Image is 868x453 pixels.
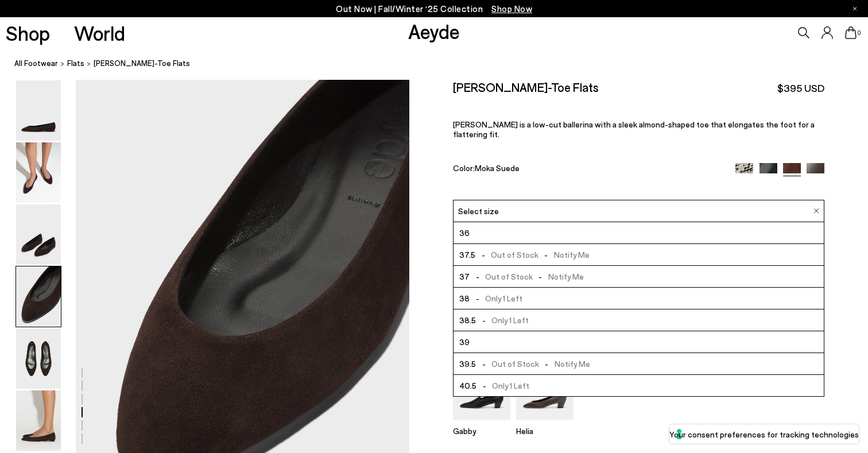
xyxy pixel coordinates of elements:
[475,250,491,260] span: -
[470,269,584,284] span: Out of Stock Notify Me
[453,119,825,139] p: [PERSON_NAME] is a low-cut ballerina with a sleek almond-shaped toe that elongates the foot for a...
[16,80,61,141] img: Ellie Suede Almond-Toe Flats - Image 1
[16,142,61,203] img: Ellie Suede Almond-Toe Flats - Image 2
[408,19,460,43] a: Aeyde
[476,378,529,393] span: Only 1 Left
[476,359,491,369] span: -
[453,162,723,176] div: Color:
[16,390,61,451] img: Ellie Suede Almond-Toe Flats - Image 6
[459,335,470,349] span: 39
[470,293,485,303] span: -
[669,428,859,440] label: Your consent preferences for tracking technologies
[516,412,573,436] a: Helia Low-Cut Pumps Helia
[857,30,862,36] span: 0
[459,247,475,262] span: 37.5
[538,250,554,260] span: -
[476,381,492,390] span: -
[459,378,476,393] span: 40.5
[470,272,485,281] span: -
[459,226,470,240] span: 36
[476,357,590,371] span: Out of Stock Notify Me
[476,313,529,327] span: Only 1 Left
[459,269,470,284] span: 37
[16,266,61,327] img: Ellie Suede Almond-Toe Flats - Image 4
[491,3,532,14] span: Navigate to /collections/new-in
[475,162,520,172] span: Moka Suede
[14,48,868,80] nav: breadcrumb
[67,57,84,69] a: flats
[459,357,476,371] span: 39.5
[475,247,590,262] span: Out of Stock Notify Me
[453,412,510,436] a: Gabby Almond-Toe Loafers Gabby
[94,57,190,69] span: [PERSON_NAME]-Toe Flats
[777,81,824,95] span: $395 USD
[453,80,599,94] h2: [PERSON_NAME]-Toe Flats
[67,59,84,68] span: flats
[459,313,476,327] span: 38.5
[470,291,522,305] span: Only 1 Left
[533,272,548,281] span: -
[16,328,61,389] img: Ellie Suede Almond-Toe Flats - Image 5
[458,205,499,217] span: Select size
[14,57,58,69] a: All Footwear
[453,426,510,436] p: Gabby
[845,26,857,39] a: 0
[336,2,532,16] p: Out Now | Fall/Winter ‘25 Collection
[459,291,470,305] span: 38
[16,204,61,265] img: Ellie Suede Almond-Toe Flats - Image 3
[476,315,491,325] span: -
[669,424,859,444] button: Your consent preferences for tracking technologies
[74,23,125,43] a: World
[6,23,50,43] a: Shop
[516,426,573,436] p: Helia
[539,359,555,369] span: -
